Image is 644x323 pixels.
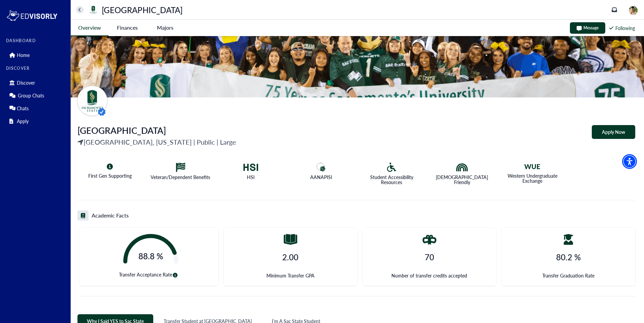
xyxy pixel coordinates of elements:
label: DISCOVER [6,66,66,71]
span: Transfer Graduation Rate [542,272,594,279]
span: 88.8 % [123,251,178,262]
div: Home [6,50,66,60]
p: [DEMOGRAPHIC_DATA] Friendly [429,175,494,185]
p: Student Accessibility Resources [359,175,424,185]
span: Minimum Transfer GPA [266,272,315,279]
p: Western Undergraduate Exchange [500,173,565,183]
span: Transfer Acceptance Rate [119,271,172,278]
img: universityName [88,4,99,15]
p: Discover [17,80,35,86]
p: First Gen Supporting [88,173,132,178]
button: Message [570,22,605,34]
div: Following [609,25,635,32]
p: AANAPISI [310,175,332,180]
button: Finances [108,20,146,35]
h5: Academic Facts [92,212,129,219]
p: [GEOGRAPHIC_DATA] [102,6,183,13]
h4: 2.00 [282,252,298,262]
span: Number of transfer credits accepted [391,272,467,279]
button: home [76,6,84,13]
span: [GEOGRAPHIC_DATA] [77,124,166,137]
p: Chats [17,106,29,111]
p: Apply [17,118,29,124]
img: universityName [77,86,107,116]
h4: 80.2 % [556,252,581,262]
div: Discover [6,77,66,88]
p: [GEOGRAPHIC_DATA], [US_STATE] | Public | Large [77,137,236,147]
a: inbox [612,7,617,12]
button: Overview [71,20,108,36]
button: Majors [146,20,184,35]
div: Apply [6,116,66,126]
img: logo [6,9,58,22]
button: Following [609,24,636,32]
div: Accessibility Menu [622,154,637,169]
p: Veteran/Dependent Benefits [151,175,210,180]
button: Apply Now [592,125,635,139]
label: DASHBOARD [6,38,66,43]
p: Group Chats [18,93,44,98]
img: image [629,6,638,15]
p: Home [17,52,30,58]
div: Chats [6,103,66,114]
p: HSI [247,175,255,180]
div: Group Chats [6,90,66,101]
h4: 70 [425,252,434,262]
button: circle-info [172,271,178,280]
